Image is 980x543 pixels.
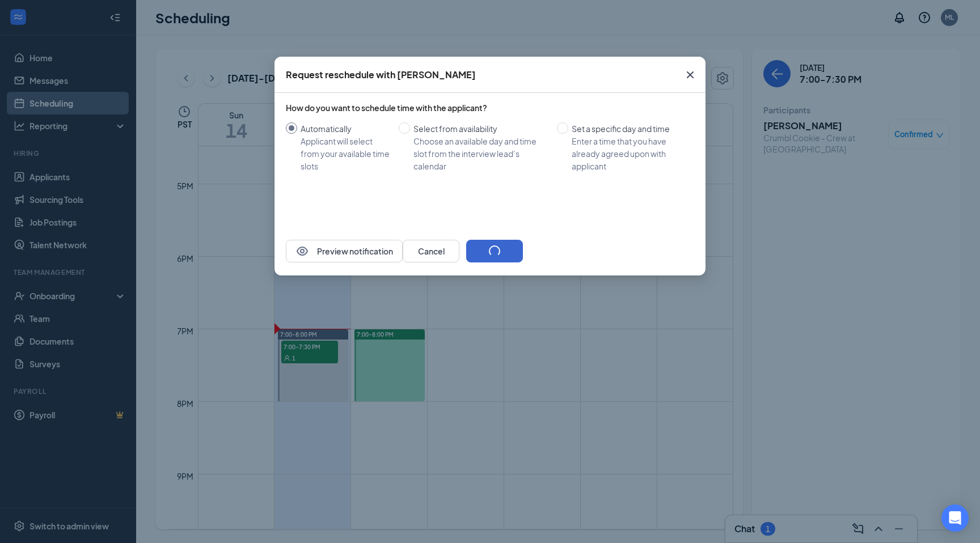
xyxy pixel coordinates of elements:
div: Enter a time that you have already agreed upon with applicant [572,135,685,172]
div: Applicant will select from your available time slots [301,135,390,172]
div: Select from availability [413,122,548,135]
button: EyePreview notification [286,240,403,262]
div: How do you want to schedule time with the applicant? [286,102,694,113]
div: Choose an available day and time slot from the interview lead’s calendar [413,135,548,172]
button: Close [675,57,706,93]
svg: Eye [295,244,309,258]
button: Cancel [403,240,459,262]
svg: Cross [683,68,697,82]
div: Automatically [301,122,390,135]
div: Set a specific day and time [572,122,685,135]
div: Open Intercom Messenger [941,504,969,532]
div: Request reschedule with [PERSON_NAME] [286,69,476,81]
